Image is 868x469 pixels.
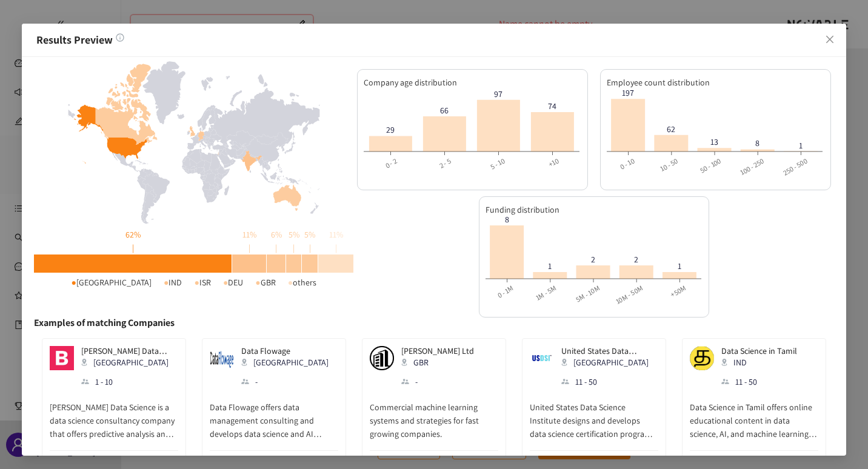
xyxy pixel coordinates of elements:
div: 11 % [232,228,267,241]
button: Close [813,24,846,56]
span: 11 - 50 [735,375,757,388]
div: Funding distribution [486,203,703,216]
span: others [293,276,316,289]
tspan: 8 [505,214,509,225]
div: | [232,241,267,254]
tspan: 2 [634,254,638,265]
span: ISR [199,276,211,289]
div: ● [288,276,293,289]
span: - [255,375,258,388]
text: 250 - 500 [781,156,809,177]
div: | [267,241,286,254]
p: [PERSON_NAME] Ltd [401,346,496,356]
div: [GEOGRAPHIC_DATA] [81,356,169,369]
tspan: 1 [799,139,803,150]
iframe: Chat Widget [807,411,868,469]
text: 0 - 10 [619,156,636,171]
span: 1 - 10 [95,375,113,388]
img: Snapshot of the Company's website [370,346,394,370]
text: 0 - 2 [384,156,399,170]
tspan: 29 [387,124,395,135]
img: Snapshot of the Company's website [50,346,74,370]
div: [GEOGRAPHIC_DATA] [561,356,649,369]
div: 6 % [267,228,286,241]
text: +10 [547,156,560,168]
div: IND [721,356,770,369]
tspan: 8 [756,138,760,148]
div: GBR [401,356,450,369]
p: Data Flowage offers data management consulting and develops data science and AI solutions. [210,388,338,441]
text: 1M - 5M [534,283,558,302]
div: | [34,241,232,254]
span: GBR [261,276,276,289]
p: United States Data Science Institute [561,346,656,356]
p: Data Science in Tamil [721,346,816,356]
div: ● [194,276,199,289]
p: Examples of matching Companies [34,318,834,328]
div: | [286,241,302,254]
span: IND [169,276,182,289]
text: 5 - 10 [489,156,507,171]
tspan: 74 [549,101,557,111]
text: 10M - 50M [614,283,644,305]
p: Data Science in Tamil offers online educational content in data science, AI, and machine learning... [690,388,818,441]
p: United States Data Science Institute designs and develops data science certification programs for... [530,388,658,441]
img: Snapshot of the Company's website [530,346,554,370]
text: 50 - 100 [699,156,723,175]
div: ● [71,276,76,289]
div: 5 % [302,228,318,241]
span: DEU [228,276,243,289]
div: Employee count distribution [607,76,824,89]
tspan: 66 [441,105,449,116]
div: ● [255,276,260,289]
div: 5 % [286,228,302,241]
div: [GEOGRAPHIC_DATA] [241,356,329,369]
text: 0 - 1M [496,283,515,299]
tspan: 197 [623,87,635,98]
span: [GEOGRAPHIC_DATA] [76,276,152,289]
text: 10 - 50 [659,156,679,173]
img: Snapshot of the Company's website [210,346,234,370]
div: ● [164,276,169,289]
p: Results Preview [36,33,832,47]
p: Data Flowage [241,346,336,356]
tspan: 1 [678,261,681,271]
text: 2 - 5 [438,156,453,170]
div: ● [223,276,228,289]
tspan: 13 [711,136,719,147]
tspan: 1 [548,261,552,271]
div: Company age distribution [364,76,581,89]
p: Bennett Data Science is a data science consultancy company that offers predictive analysis and ma... [50,388,178,441]
text: +50M [669,283,687,299]
tspan: 97 [495,88,503,99]
p: [PERSON_NAME] Data Science [81,346,176,356]
div: 11 % [318,228,354,241]
text: 100 - 250 [739,156,766,176]
div: | [302,241,318,254]
div: | [318,241,354,254]
span: 11 - 50 [575,375,597,388]
span: - [415,375,418,388]
span: close [825,35,835,44]
text: 5M - 10M [574,283,601,304]
tspan: 2 [591,254,595,265]
tspan: 62 [667,123,676,134]
div: 62 % [34,228,232,241]
img: Snapshot of the Company's website [690,346,714,370]
p: Commercial machine learning systems and strategies for fast growing companies. [370,388,498,441]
